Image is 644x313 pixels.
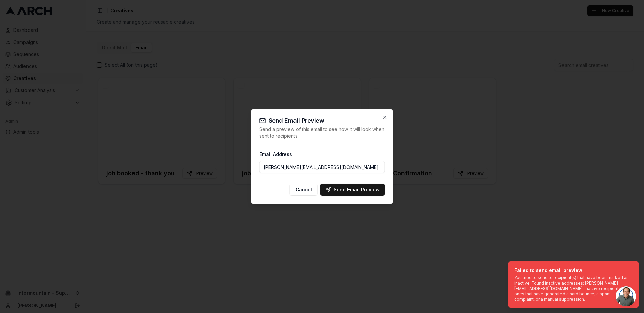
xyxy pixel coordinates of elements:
[320,184,385,196] button: Send Email Preview
[259,126,385,139] p: Send a preview of this email to see how it will look when sent to recipients.
[514,275,630,302] div: You tried to send to recipient(s) that have been marked as inactive. Found inactive addresses: [P...
[290,184,318,196] button: Cancel
[259,161,385,173] input: Enter email address to receive preview
[326,186,380,193] div: Send Email Preview
[514,267,630,274] div: Failed to send email preview
[259,117,385,124] h2: Send Email Preview
[259,151,292,157] label: Email Address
